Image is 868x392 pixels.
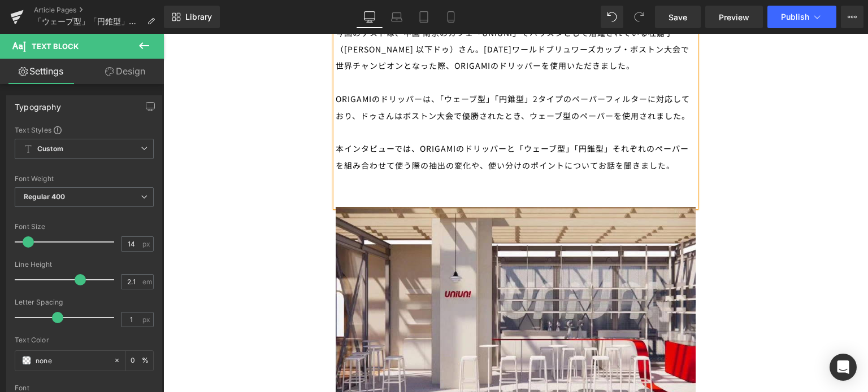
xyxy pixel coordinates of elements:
div: Text Styles [15,125,154,134]
a: New Library [164,6,220,28]
span: Text Block [32,42,79,51]
a: Design [84,59,166,84]
button: Undo [601,6,623,28]
a: Laptop [383,6,410,28]
span: Library [185,12,212,22]
a: Preview [705,6,763,28]
button: Publish [767,6,836,28]
div: Font Size [15,223,154,231]
span: px [142,316,152,323]
span: Save [669,11,687,23]
div: Open Intercom Messenger [830,354,857,381]
b: Regular 400 [24,192,66,201]
div: Letter Spacing [15,298,154,306]
span: px [142,240,152,248]
span: 「ウェーブ型」「円錐型」ペーパーフィルターの選択によるコーヒー抽出の変化とは？ [34,17,142,26]
div: ORIGAMIのドリッパーは、「ウェーブ型」「円錐型」2タイプのペーパーフィルターに対応しており、ドゥさんはボストン大会で優勝されたとき、ウェーブ型のペーパーを使用されました。 [172,57,532,90]
span: Publish [781,12,809,21]
div: Text Color [15,336,154,344]
a: Article Pages [34,6,164,15]
div: Font Weight [15,175,154,183]
div: Line Height [15,261,154,268]
button: More [841,6,863,28]
input: Color [36,354,108,367]
span: em [142,278,152,285]
a: Desktop [356,6,383,28]
b: Custom [37,144,63,154]
a: Tablet [410,6,437,28]
a: Mobile [437,6,465,28]
div: Typography [15,96,61,112]
button: Redo [628,6,650,28]
span: Preview [719,11,749,23]
div: 本インタビューでは、ORIGAMIのドリッパーと「ウェーブ型」「円錐型」それぞれのペーパーを組み合わせて使う際の抽出の変化や、使い分けのポイントについてお話を聞きました。 [172,107,532,140]
div: Font [15,384,154,392]
div: % [126,351,153,371]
